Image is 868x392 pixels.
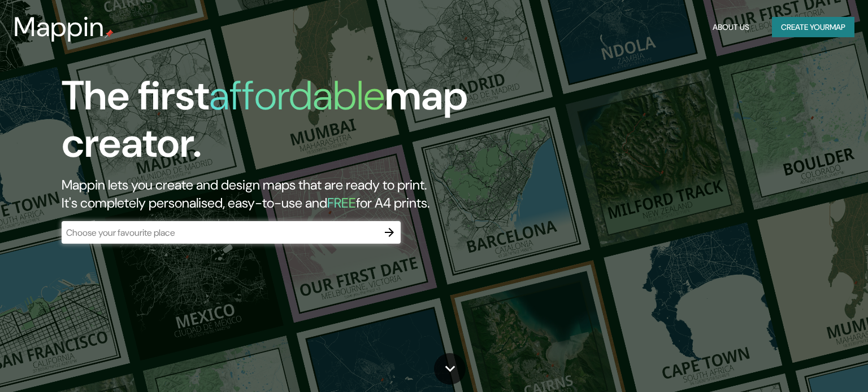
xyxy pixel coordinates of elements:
button: About Us [708,17,754,38]
h1: The first map creator. [62,72,496,176]
h3: Mappin [14,11,105,43]
h2: Mappin lets you create and design maps that are ready to print. It's completely personalised, eas... [62,176,496,212]
h5: FREE [327,194,356,212]
button: Create yourmap [772,17,854,38]
input: Choose your favourite place [62,226,378,239]
h1: affordable [209,69,385,122]
img: mappin-pin [105,29,114,38]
